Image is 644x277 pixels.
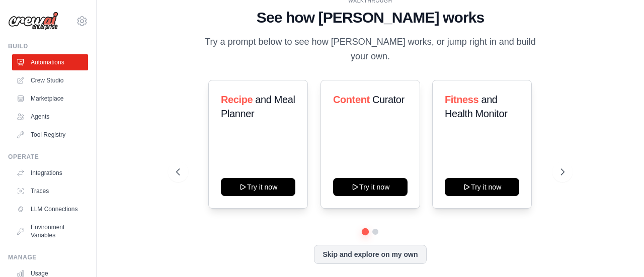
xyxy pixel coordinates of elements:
[12,219,88,243] a: Environment Variables
[12,72,88,88] a: Crew Studio
[333,178,408,196] button: Try it now
[221,178,295,196] button: Try it now
[8,42,88,50] div: Build
[12,54,88,70] a: Automations
[221,94,295,119] span: and Meal Planner
[12,90,88,107] a: Marketplace
[445,94,478,105] span: Fitness
[12,183,88,199] a: Traces
[8,12,58,31] img: Logo
[12,109,88,125] a: Agents
[221,94,253,105] span: Recipe
[372,94,405,105] span: Curator
[12,201,88,217] a: LLM Connections
[201,35,539,64] p: Try a prompt below to see how [PERSON_NAME] works, or jump right in and build your own.
[12,127,88,143] a: Tool Registry
[8,153,88,161] div: Operate
[445,178,519,196] button: Try it now
[176,9,564,27] h1: See how [PERSON_NAME] works
[8,253,88,261] div: Manage
[594,229,644,277] iframe: Chat Widget
[314,245,426,264] button: Skip and explore on my own
[12,165,88,181] a: Integrations
[333,94,370,105] span: Content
